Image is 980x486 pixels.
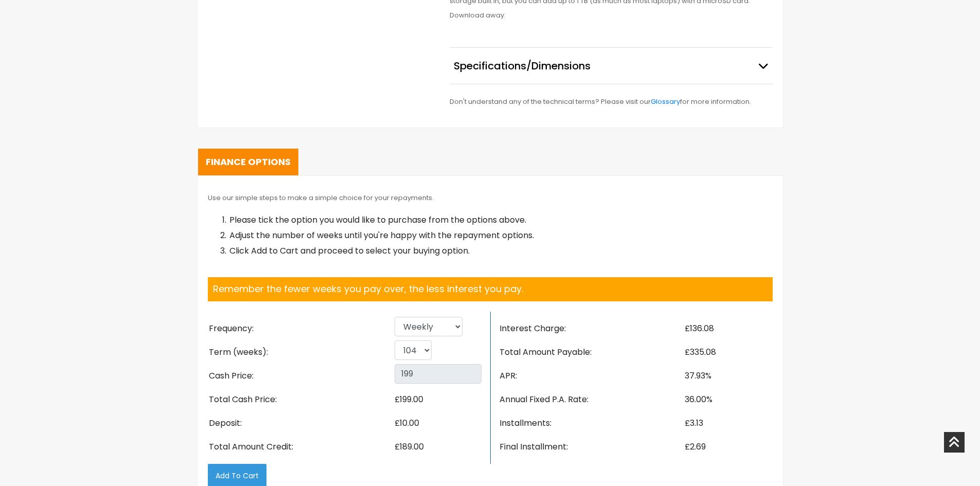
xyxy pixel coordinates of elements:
[684,364,773,388] li: 37.93%
[684,435,773,459] li: £2.69
[498,340,684,364] li: Total Amount Payable:
[208,388,394,411] li: Total Cash Price:
[213,282,523,295] span: Remember the fewer weeks you pay over, the less interest you pay.
[228,228,773,243] li: Adjust the number of weeks until you're happy with the repayment options.
[684,317,773,340] li: £136.08
[450,48,773,84] button: Specifications/Dimensions
[208,411,394,435] li: Deposit:
[394,388,483,411] li: £199.00
[208,364,394,388] li: Cash Price:
[450,95,773,109] p: Don't understand any of the technical terms? Please visit our for more information.
[208,340,394,364] li: Term (weeks):
[394,411,483,435] li: £10.00
[394,435,483,459] li: £189.00
[498,317,684,340] li: Interest Charge:
[208,191,773,204] p: Use our simple steps to make a simple choice for your repayments.
[498,411,684,435] li: Installments:
[651,97,680,106] a: Glossary
[208,317,394,340] li: Frequency:
[498,435,684,459] li: Final Installment:
[198,149,298,175] a: Finance Options
[228,243,773,259] li: Click Add to Cart and proceed to select your buying option.
[228,212,773,228] li: Please tick the option you would like to purchase from the options above.
[498,364,684,388] li: APR:
[684,388,773,411] li: 36.00%
[208,435,394,459] li: Total Amount Credit:
[498,388,684,411] li: Annual Fixed P.A. Rate:
[684,411,773,435] li: £3.13
[684,340,773,364] li: £335.08
[454,58,591,74] span: Specifications/Dimensions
